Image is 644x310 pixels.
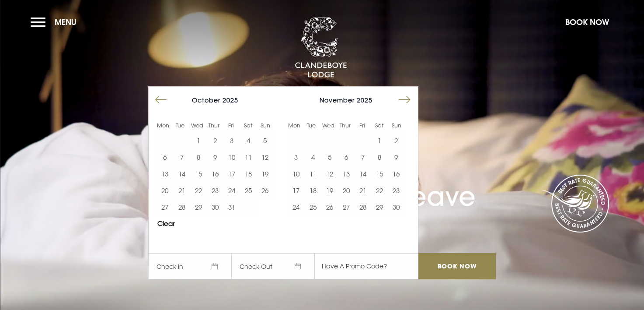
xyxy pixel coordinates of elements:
button: 13 [157,166,173,182]
td: Choose Monday, October 20, 2025 as your start date. [157,182,173,199]
td: Choose Monday, October 27, 2025 as your start date. [157,199,173,215]
td: Choose Saturday, November 29, 2025 as your start date. [371,199,388,215]
td: Choose Sunday, November 30, 2025 as your start date. [388,199,404,215]
td: Choose Friday, November 28, 2025 as your start date. [355,199,371,215]
button: 12 [257,149,273,166]
button: 19 [321,182,338,199]
button: 15 [371,166,388,182]
button: 25 [240,182,257,199]
button: 19 [257,166,273,182]
button: 21 [355,182,371,199]
input: Have A Promo Code? [314,253,418,279]
button: 14 [173,166,190,182]
button: 24 [288,199,304,215]
td: Choose Sunday, November 23, 2025 as your start date. [388,182,404,199]
button: 31 [223,199,240,215]
button: 10 [223,149,240,166]
button: 8 [190,149,207,166]
td: Choose Saturday, October 4, 2025 as your start date. [240,132,257,149]
td: Choose Wednesday, October 29, 2025 as your start date. [190,199,207,215]
td: Choose Tuesday, October 7, 2025 as your start date. [173,149,190,166]
td: Choose Thursday, November 20, 2025 as your start date. [338,182,355,199]
button: 26 [321,199,338,215]
button: 12 [321,166,338,182]
button: 9 [207,149,223,166]
td: Choose Wednesday, November 26, 2025 as your start date. [321,199,338,215]
button: 24 [223,182,240,199]
td: Choose Saturday, November 1, 2025 as your start date. [371,132,388,149]
button: 2 [207,132,223,149]
span: Check Out [231,253,314,279]
button: 23 [207,182,223,199]
button: Clear [157,220,175,227]
button: 4 [304,149,321,166]
button: 28 [173,199,190,215]
td: Choose Saturday, October 11, 2025 as your start date. [240,149,257,166]
td: Choose Saturday, October 18, 2025 as your start date. [240,166,257,182]
td: Choose Friday, November 14, 2025 as your start date. [355,166,371,182]
td: Choose Tuesday, November 25, 2025 as your start date. [304,199,321,215]
button: 7 [173,149,190,166]
button: 26 [257,182,273,199]
button: 6 [157,149,173,166]
button: 17 [288,182,304,199]
td: Choose Tuesday, November 4, 2025 as your start date. [304,149,321,166]
td: Choose Tuesday, October 28, 2025 as your start date. [173,199,190,215]
button: 5 [321,149,338,166]
button: 25 [304,199,321,215]
td: Choose Friday, November 7, 2025 as your start date. [355,149,371,166]
td: Choose Tuesday, November 18, 2025 as your start date. [304,182,321,199]
td: Choose Thursday, October 2, 2025 as your start date. [207,132,223,149]
span: 2025 [223,96,238,104]
span: 2025 [357,96,372,104]
button: 4 [240,132,257,149]
td: Choose Thursday, November 13, 2025 as your start date. [338,166,355,182]
button: 27 [157,199,173,215]
button: 27 [338,199,355,215]
button: 6 [338,149,355,166]
button: 3 [288,149,304,166]
button: 28 [355,199,371,215]
button: 2 [388,132,404,149]
td: Choose Wednesday, October 15, 2025 as your start date. [190,166,207,182]
td: Choose Friday, October 31, 2025 as your start date. [223,199,240,215]
button: 14 [355,166,371,182]
td: Choose Wednesday, November 5, 2025 as your start date. [321,149,338,166]
td: Choose Sunday, November 2, 2025 as your start date. [388,132,404,149]
button: 23 [388,182,404,199]
button: 30 [388,199,404,215]
button: 21 [173,182,190,199]
td: Choose Saturday, October 25, 2025 as your start date. [240,182,257,199]
span: Menu [55,17,77,27]
button: Menu [31,13,81,32]
button: Book Now [561,13,613,32]
button: 8 [371,149,388,166]
img: Clandeboye Lodge [295,17,347,78]
td: Choose Monday, November 17, 2025 as your start date. [288,182,304,199]
td: Choose Sunday, November 9, 2025 as your start date. [388,149,404,166]
td: Choose Friday, October 10, 2025 as your start date. [223,149,240,166]
button: 18 [304,182,321,199]
button: 1 [190,132,207,149]
td: Choose Wednesday, November 12, 2025 as your start date. [321,166,338,182]
td: Choose Friday, November 21, 2025 as your start date. [355,182,371,199]
td: Choose Monday, November 24, 2025 as your start date. [288,199,304,215]
td: Choose Sunday, October 12, 2025 as your start date. [257,149,273,166]
td: Choose Thursday, November 27, 2025 as your start date. [338,199,355,215]
td: Choose Tuesday, November 11, 2025 as your start date. [304,166,321,182]
td: Choose Sunday, November 16, 2025 as your start date. [388,166,404,182]
td: Choose Monday, October 6, 2025 as your start date. [157,149,173,166]
button: 29 [371,199,388,215]
button: 16 [388,166,404,182]
button: 20 [338,182,355,199]
td: Choose Sunday, October 5, 2025 as your start date. [257,132,273,149]
button: Move backward to switch to the previous month. [153,92,169,108]
button: 7 [355,149,371,166]
td: Choose Saturday, November 22, 2025 as your start date. [371,182,388,199]
td: Choose Saturday, November 15, 2025 as your start date. [371,166,388,182]
button: 17 [223,166,240,182]
button: 11 [304,166,321,182]
button: 9 [388,149,404,166]
td: Choose Thursday, October 23, 2025 as your start date. [207,182,223,199]
td: Choose Sunday, October 19, 2025 as your start date. [257,166,273,182]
